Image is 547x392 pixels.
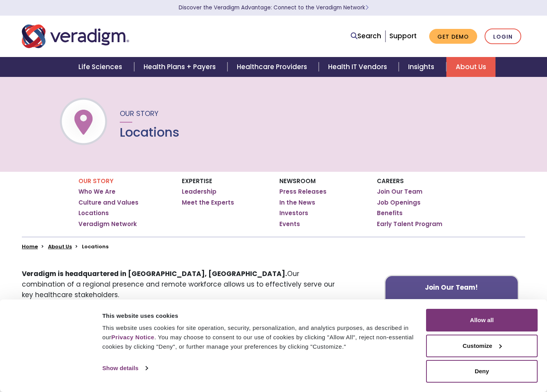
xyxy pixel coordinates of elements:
a: Support [389,31,417,41]
a: Home [22,243,38,250]
a: Show details [102,362,147,374]
a: Press Releases [279,188,327,196]
a: About Us [446,57,495,77]
a: In the News [279,199,315,207]
a: About Us [48,243,72,250]
strong: Join Our Team! [425,283,478,292]
p: Search for current job openings. [385,299,518,326]
a: Login [485,29,521,45]
span: Our Story [120,109,158,118]
a: Discover the Veradigm Advantage: Connect to the Veradigm NetworkLearn More [179,4,369,11]
a: Health Plans + Payers [134,57,227,77]
a: Search [351,31,381,41]
a: Veradigm Network [78,220,137,228]
a: Join Our Team [377,188,423,196]
a: Early Talent Program [377,220,442,228]
h1: Locations [120,125,179,140]
a: Events [279,220,300,228]
a: Leadership [182,188,217,196]
p: Our combination of a regional presence and remote workforce allows us to effectively serve our ke... [22,269,341,301]
span: Learn More [365,4,369,11]
a: Benefits [377,209,403,217]
div: This website uses cookies [102,311,417,321]
a: Investors [279,209,308,217]
a: Get Demo [429,29,477,44]
a: Meet the Experts [182,199,234,207]
a: Who We Are [78,188,115,196]
button: Customize [426,335,538,357]
button: Allow all [426,309,538,331]
strong: Veradigm is headquartered in [GEOGRAPHIC_DATA], [GEOGRAPHIC_DATA]. [22,269,287,278]
a: Culture and Values [78,199,139,207]
img: Veradigm logo [22,23,129,49]
a: Locations [78,209,109,217]
button: Deny [426,360,538,383]
a: Insights [399,57,446,77]
a: Job Openings [377,199,421,207]
a: Healthcare Providers [227,57,319,77]
div: This website uses cookies for site operation, security, personalization, and analytics purposes, ... [102,323,417,351]
a: Life Sciences [69,57,134,77]
a: Health IT Vendors [319,57,399,77]
a: Privacy Notice [111,334,154,340]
